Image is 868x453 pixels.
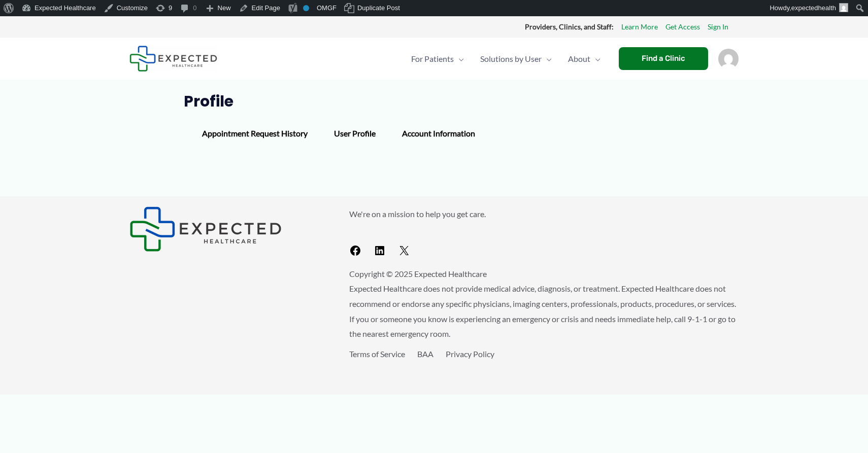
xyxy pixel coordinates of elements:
a: Privacy Policy [446,349,494,359]
div: Appointment Request History [189,119,321,148]
aside: Footer Widget 1 [129,206,324,252]
span: Solutions by User [480,41,542,77]
aside: Footer Widget 3 [349,346,739,385]
a: AboutMenu Toggle [560,41,609,77]
a: Get Access [665,20,700,33]
div: No index [303,5,309,11]
a: Account icon link [718,53,739,62]
span: Menu Toggle [590,41,600,77]
span: expectedhealth [791,4,836,12]
img: Expected Healthcare Logo - side, dark font, small [129,206,282,252]
span: Copyright © 2025 Expected Healthcare [349,269,487,278]
span: Expected Healthcare does not provide medical advice, diagnosis, or treatment. Expected Healthcare... [349,284,736,338]
a: Terms of Service [349,349,405,359]
h1: Profile [184,92,685,111]
span: For Patients [411,41,454,77]
a: For PatientsMenu Toggle [403,41,472,77]
a: BAA [417,349,433,359]
div: User Profile [321,119,389,148]
a: Learn More [621,20,658,33]
aside: Footer Widget 2 [349,206,739,261]
a: Solutions by UserMenu Toggle [472,41,560,77]
div: Account Information [389,119,488,148]
strong: Providers, Clinics, and Staff: [525,22,614,31]
p: We're on a mission to help you get care. [349,206,739,222]
img: Expected Healthcare Logo - side, dark font, small [129,46,217,72]
a: Sign In [708,20,728,33]
span: Menu Toggle [542,41,552,77]
span: Menu Toggle [454,41,464,77]
nav: Primary Site Navigation [403,41,609,77]
a: Find a Clinic [619,47,708,70]
span: About [568,41,590,77]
